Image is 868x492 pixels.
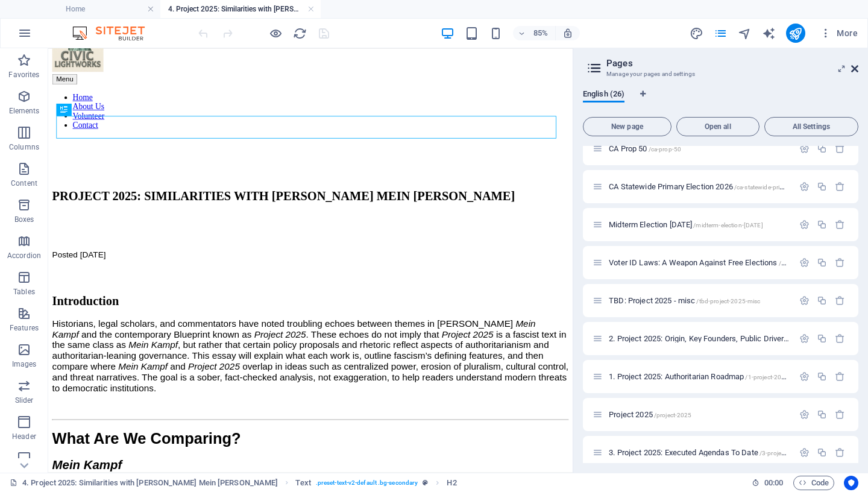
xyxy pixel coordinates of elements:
[844,476,858,490] button: Usercentrics
[10,476,278,490] a: Click to cancel selection. Double-click to open Pages
[696,298,760,304] span: /tbd-project-2025-misc
[799,476,829,490] span: Code
[690,26,704,40] button: design
[835,181,845,192] div: Remove
[606,69,834,80] h3: Manage your pages and settings
[815,24,863,43] button: More
[14,215,34,224] p: Boxes
[817,447,827,458] div: Duplicate
[605,297,793,304] div: TBD: Project 2025 - misc/tbd-project-2025-misc
[531,26,550,40] h6: 85%
[817,181,827,192] div: Duplicate
[835,447,845,458] div: Remove
[690,27,703,40] i: Design (Ctrl+Alt+Y)
[609,144,681,153] span: Click to open page
[609,410,691,419] span: Project 2025
[817,333,827,344] div: Duplicate
[682,123,754,130] span: Open all
[7,251,41,260] p: Accordion
[799,447,810,458] div: Settings
[15,396,34,405] p: Slider
[562,28,573,39] i: On resize automatically adjust zoom level to fit chosen device.
[773,478,775,487] span: :
[606,58,858,69] h2: Pages
[8,70,39,80] p: Favorites
[9,106,40,116] p: Elements
[69,26,160,40] img: Editor Logo
[268,26,283,40] button: Click here to leave preview mode and continue editing
[605,411,793,418] div: Project 2025/project-2025
[788,27,802,40] i: Publish
[605,373,793,380] div: 1. Project 2025: Authoritarian Roadmap/1-project-2025-authoritarian-roadmap
[292,26,307,40] button: reload
[835,371,845,382] div: Remove
[583,89,858,112] div: Language Tabs
[817,371,827,382] div: Duplicate
[799,219,810,230] div: Settings
[605,145,793,153] div: CA Prop 50/ca-prop-50
[609,220,763,229] span: Click to open page
[676,117,759,136] button: Open all
[605,335,793,342] div: 2. Project 2025: Origin, Key Founders, Public Drivers/2-project-2025-origin-founders-drivers
[605,221,793,229] div: Midterm Election [DATE]/midterm-election-[DATE]
[820,27,858,39] span: More
[295,476,456,490] nav: breadcrumb
[609,372,851,381] span: Click to open page
[817,219,827,230] div: Duplicate
[605,259,793,266] div: Voter ID Laws: A Weapon Against Free Elections/voter-id-laws-a-weapon-against-free-elections
[764,476,783,490] span: 00 00
[316,476,418,490] span: . preset-text-v2-default .bg-secondary
[513,26,556,40] button: 85%
[13,287,35,297] p: Tables
[423,479,428,486] i: This element is a customizable preset
[588,123,666,130] span: New page
[295,476,310,490] span: Click to select. Double-click to edit
[762,27,776,40] i: AI Writer
[9,142,39,152] p: Columns
[817,409,827,420] div: Duplicate
[835,333,845,344] div: Remove
[799,257,810,268] div: Settings
[799,371,810,382] div: Settings
[583,117,671,136] button: New page
[835,295,845,306] div: Remove
[817,143,827,154] div: Duplicate
[605,183,793,191] div: CA Statewide Primary Election 2026/ca-statewide-primary-election-2026
[835,257,845,268] div: Remove
[770,123,853,130] span: All Settings
[738,27,752,40] i: Navigator
[745,374,851,380] span: /1-project-2025-authoritarian-roadmap
[817,295,827,306] div: Duplicate
[714,26,728,40] button: pages
[799,295,810,306] div: Settings
[693,222,763,229] span: /midterm-election-[DATE]
[649,146,682,153] span: /ca-prop-50
[609,182,833,191] span: Click to open page
[583,87,624,104] span: English (26)
[835,409,845,420] div: Remove
[764,117,858,136] button: All Settings
[12,359,37,369] p: Images
[734,184,833,191] span: /ca-statewide-primary-election-2026
[293,27,307,40] i: Reload page
[817,257,827,268] div: Duplicate
[762,26,776,40] button: text_generator
[12,432,36,441] p: Header
[447,476,456,490] span: Click to select. Double-click to edit
[799,181,810,192] div: Settings
[11,178,37,188] p: Content
[752,476,784,490] h6: Session time
[609,296,760,305] span: Click to open page
[160,2,321,16] h4: 4. Project 2025: Similarities with [PERSON_NAME] Mein [PERSON_NAME]
[799,143,810,154] div: Settings
[786,24,805,43] button: publish
[714,27,728,40] i: Pages (Ctrl+Alt+S)
[738,26,752,40] button: navigator
[835,143,845,154] div: Remove
[605,449,793,456] div: 3. Project 2025: Executed Agendas To Date/3-project-2025-executed-agendas-to-date
[654,412,692,418] span: /project-2025
[793,476,834,490] button: Code
[799,333,810,344] div: Settings
[835,219,845,230] div: Remove
[10,323,39,333] p: Features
